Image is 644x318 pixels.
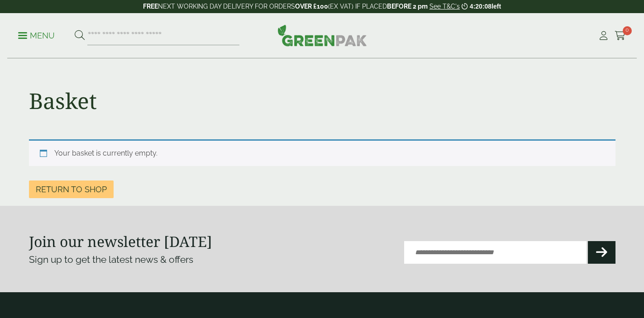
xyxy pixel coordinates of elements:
[29,88,97,114] h1: Basket
[295,3,328,10] strong: OVER £100
[18,30,55,41] p: Menu
[429,3,460,10] a: See T&C's
[277,24,367,46] img: GreenPak Supplies
[29,232,212,251] strong: Join our newsletter [DATE]
[29,252,293,267] p: Sign up to get the latest news & offers
[143,3,158,10] strong: FREE
[623,26,632,35] span: 0
[491,3,501,10] span: left
[470,3,491,10] span: 4:20:08
[387,3,428,10] strong: BEFORE 2 pm
[598,31,609,40] i: My Account
[29,180,114,198] a: Return to shop
[615,29,626,43] a: 0
[615,31,626,40] i: Cart
[29,139,615,166] div: Your basket is currently empty.
[18,30,55,39] a: Menu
